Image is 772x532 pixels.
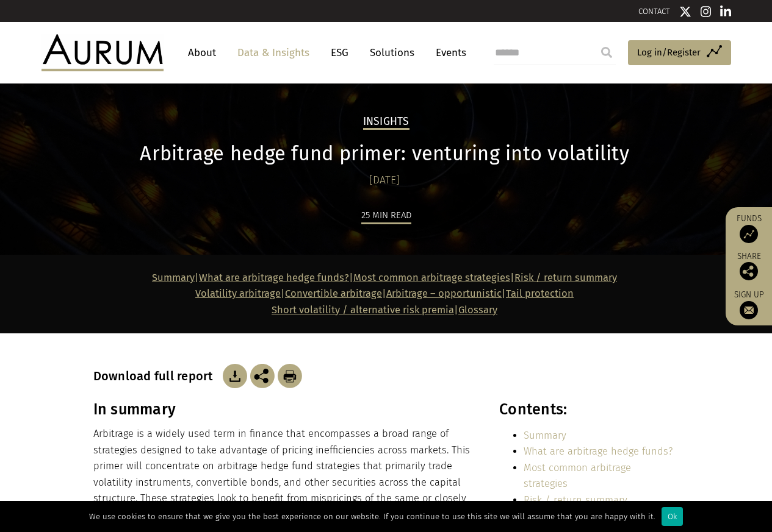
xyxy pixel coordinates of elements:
[638,7,670,16] a: CONTACT
[732,289,766,319] a: Sign up
[628,40,731,66] a: Log in/Register
[514,272,617,283] a: Risk / return summary
[524,430,566,441] a: Summary
[679,5,691,18] img: Twitter icon
[199,272,349,283] a: What are arbitrage hedge funds?
[272,304,454,316] a: Short volatility / alternative risk premia
[499,400,676,419] h3: Contents:
[740,262,758,280] img: Share this post
[231,41,316,64] a: Data & Insights
[250,364,275,388] img: Share this post
[93,400,473,419] h3: In summary
[430,41,466,64] a: Events
[720,5,731,18] img: Linkedin icon
[93,369,220,383] h3: Download full report
[223,364,247,388] img: Download Article
[361,208,411,224] div: 25 min read
[732,252,766,280] div: Share
[272,304,497,316] span: |
[41,34,164,71] img: Aurum
[182,41,222,64] a: About
[152,272,514,283] strong: | | |
[363,115,409,130] h2: Insights
[278,364,302,388] img: Download Article
[732,213,766,243] a: Funds
[353,272,510,283] a: Most common arbitrage strategies
[93,142,676,166] h1: Arbitrage hedge fund primer: venturing into volatility
[325,41,355,64] a: ESG
[524,462,631,489] a: Most common arbitrage strategies
[386,288,502,299] a: Arbitrage – opportunistic
[506,288,574,299] a: Tail protection
[637,45,701,60] span: Log in/Register
[524,494,627,506] a: Risk / return summary
[285,288,382,299] a: Convertible arbitrage
[152,272,195,283] a: Summary
[195,288,281,299] a: Volatility arbitrage
[524,445,673,457] a: What are arbitrage hedge funds?
[662,507,683,526] div: Ok
[740,301,758,319] img: Sign up to our newsletter
[195,288,506,299] strong: | | |
[458,304,497,316] a: Glossary
[701,5,712,18] img: Instagram icon
[93,172,676,189] div: [DATE]
[594,40,619,65] input: Submit
[740,225,758,243] img: Access Funds
[364,41,420,64] a: Solutions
